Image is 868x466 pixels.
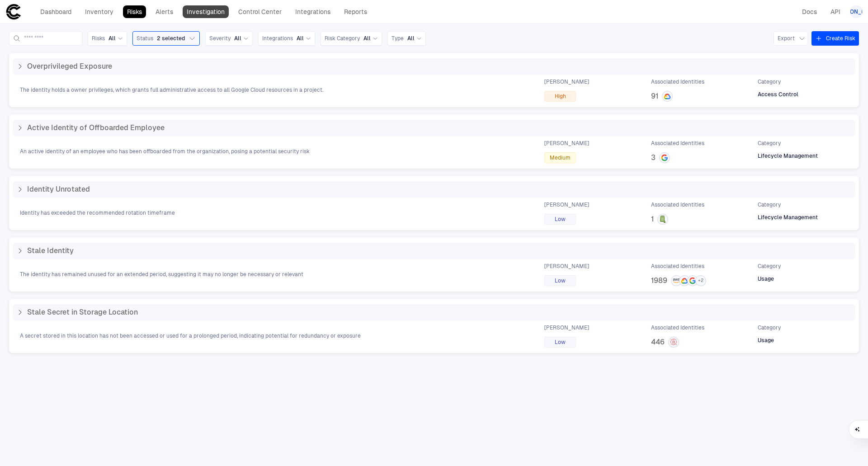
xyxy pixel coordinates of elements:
span: 446 [651,338,665,347]
span: Active Identity of Offboarded Employee [27,123,165,132]
button: Export [774,31,808,46]
span: Identity Unrotated [27,185,90,194]
span: Identity has exceeded the recommended rotation timeframe [20,209,175,217]
span: All [363,35,371,42]
span: Medium [550,154,571,161]
span: All [108,35,116,42]
span: The identity holds a owner privileges, which grants full administrative access to all Google Clou... [20,86,323,94]
span: Category [758,140,781,147]
span: [PERSON_NAME] [544,324,589,331]
span: All [234,35,241,42]
span: Low [555,216,566,223]
span: All [297,35,304,42]
a: Dashboard [36,5,75,18]
span: Category [758,324,781,331]
div: Active Identity of Offboarded EmployeeAn active identity of an employee who has been offboarded f... [9,114,859,169]
span: Category [758,201,781,208]
span: All [407,35,415,42]
a: Risks [123,5,146,18]
div: Stale IdentityThe identity has remained unused for an extended period, suggesting it may no longe... [9,237,859,292]
span: Associated Identities [651,140,704,147]
a: API [826,5,844,18]
span: Associated Identities [651,201,704,208]
span: 91 [651,92,658,101]
div: Identity UnrotatedIdentity has exceeded the recommended rotation timeframe[PERSON_NAME]LowAssocia... [9,176,859,230]
div: Stale Secret in Storage LocationA secret stored in this location has not been accessed or used fo... [9,299,859,353]
span: High [555,93,566,100]
a: Investigation [183,5,229,18]
a: Inventory [81,5,118,18]
a: Integrations [291,5,335,18]
span: [PERSON_NAME] [544,201,589,208]
span: + 2 [698,278,703,284]
a: Control Center [234,5,286,18]
span: 1 [651,215,654,224]
span: 1989 [651,276,667,285]
span: Low [555,339,566,346]
span: Lifecycle Management [758,152,818,160]
span: Associated Identities [651,78,704,85]
span: Usage [758,275,774,282]
span: Integrations [262,35,293,42]
a: Reports [340,5,371,18]
span: Status [137,35,153,42]
span: 2 selected [157,35,185,42]
button: Create Risk [811,31,859,46]
span: [PERSON_NAME] [544,140,589,147]
span: Category [758,263,781,270]
span: Access Control [758,91,798,98]
span: Risks [92,35,105,42]
button: Status2 selected [132,31,200,46]
span: Category [758,78,781,85]
button: [PERSON_NAME] [850,5,863,18]
span: A secret stored in this location has not been accessed or used for a prolonged period, indicating... [20,332,361,339]
span: Stale Secret in Storage Location [27,308,138,317]
span: Lifecycle Management [758,214,818,221]
span: 3 [651,153,656,162]
a: Alerts [151,5,177,18]
span: Associated Identities [651,324,704,331]
span: Stale Identity [27,246,74,255]
span: Usage [758,337,774,344]
span: Type [392,35,404,42]
span: [PERSON_NAME] [544,78,589,85]
span: Associated Identities [651,263,704,270]
span: An active identity of an employee who has been offboarded from the organization, posing a potenti... [20,148,310,155]
span: Low [555,277,566,284]
div: Overprivileged ExposureThe identity holds a owner privileges, which grants full administrative ac... [9,53,859,107]
span: The identity has remained unused for an extended period, suggesting it may no longer be necessary... [20,271,303,278]
span: [PERSON_NAME] [544,263,589,270]
a: Docs [798,5,821,18]
span: Severity [209,35,231,42]
span: Overprivileged Exposure [27,62,112,71]
span: Risk Category [325,35,360,42]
